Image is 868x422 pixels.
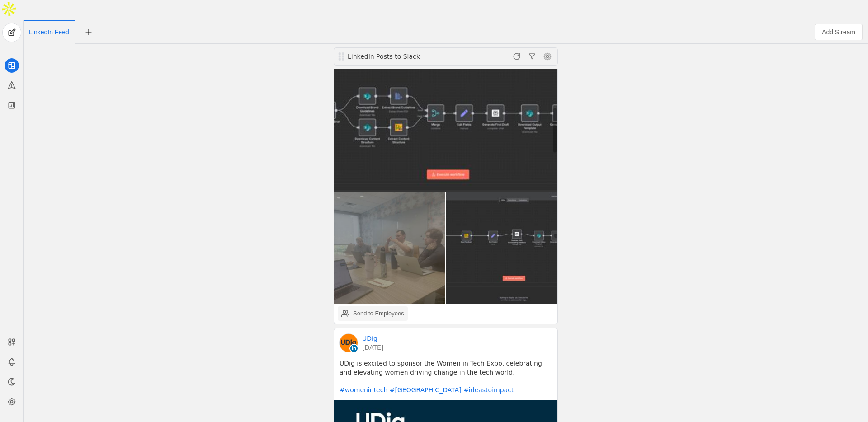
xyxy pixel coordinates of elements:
[29,29,69,35] span: Click to edit name
[334,192,445,304] img: undefined
[353,309,404,318] div: Send to Employees
[822,28,855,37] span: Add Stream
[338,306,408,321] button: Send to Employees
[334,24,557,192] img: undefined
[340,334,358,352] img: cache
[362,343,383,352] a: [DATE]
[80,28,97,35] app-icon-button: New Tab
[463,386,514,394] a: #ideastoimpact
[347,52,455,61] div: LinkedIn Posts to Slack
[390,386,462,394] a: #[GEOGRAPHIC_DATA]
[815,24,863,40] button: Add Stream
[340,386,387,394] a: #womenintech
[348,52,455,61] div: LinkedIn Posts to Slack
[340,359,552,394] pre: UDig is excited to sponsor the Women in Tech Expo, celebrating and elevating women driving change...
[446,192,557,304] img: undefined
[362,334,377,343] a: UDig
